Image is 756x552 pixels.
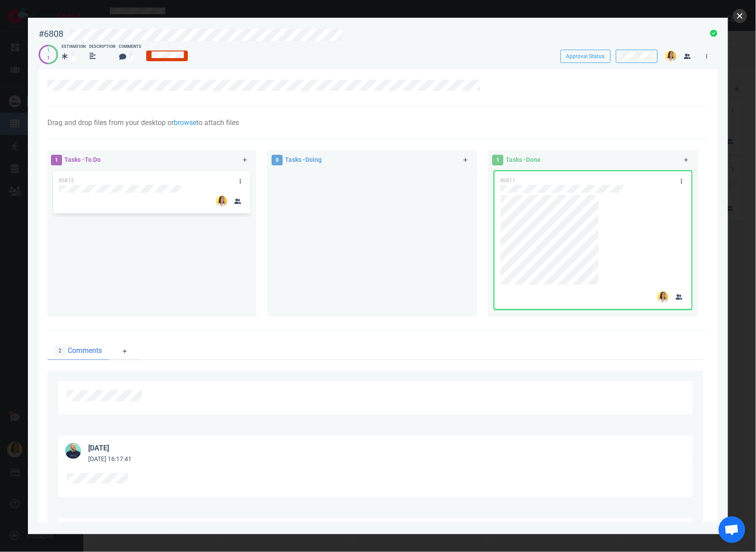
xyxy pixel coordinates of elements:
img: 26 [665,51,677,62]
img: 36 [65,443,81,459]
img: 26 [216,196,227,207]
div: 1 [47,55,50,62]
span: to attach files [196,118,239,127]
div: #6808 [39,28,63,39]
div: [DATE] [88,443,109,454]
span: #6811 [500,177,515,184]
span: Drag and drop files from your desktop or [47,118,174,127]
span: #6812 [58,177,74,184]
span: Tasks - To Do [64,156,101,163]
div: Estimation [62,44,86,50]
span: Tasks - Doing [285,156,322,163]
img: 26 [657,291,669,303]
div: Comments [119,44,141,50]
div: Description [89,44,115,50]
span: Comments [68,345,102,356]
button: close [733,9,747,23]
small: [DATE] 16:17:41 [88,455,132,462]
span: 1 [51,155,62,165]
span: 1 [492,155,503,165]
button: Approval Status [561,50,611,63]
div: 1 [47,47,50,55]
span: 2 [55,345,66,356]
span: Tasks - Done [506,156,541,163]
span: 0 [272,155,283,165]
a: browse [174,118,196,127]
div: Ouvrir le chat [719,517,745,543]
